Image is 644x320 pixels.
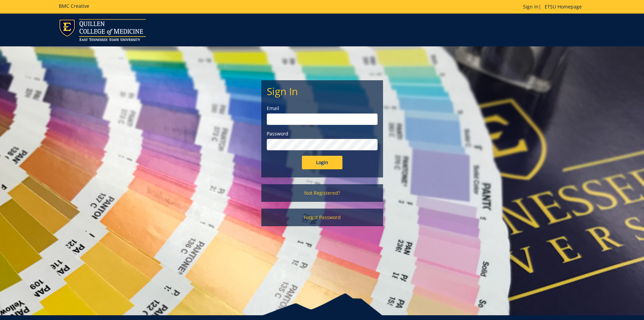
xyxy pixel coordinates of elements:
label: Password [267,130,378,137]
a: Forgot Password [261,209,383,226]
a: Sign In [523,3,539,10]
img: ETSU logo [59,19,146,41]
h2: Sign In [267,86,378,97]
h5: BMC Creative [59,3,89,8]
input: Login [302,156,342,169]
label: Email [267,105,378,112]
p: | [523,3,585,10]
a: ETSU Homepage [541,3,585,10]
a: Not Registered? [261,184,383,202]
